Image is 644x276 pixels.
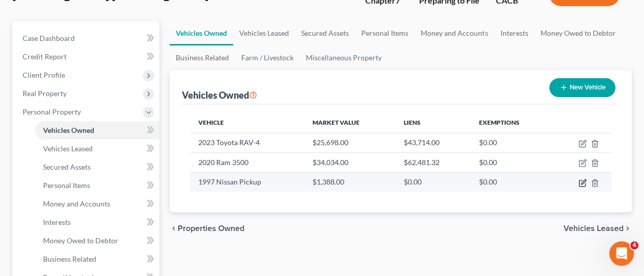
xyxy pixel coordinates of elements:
span: Vehicles Leased [43,144,93,153]
span: Secured Assets [43,163,91,171]
td: $25,698.00 [304,133,396,152]
a: Business Related [170,45,235,70]
td: $43,714.00 [396,133,471,152]
button: chevron_left Properties Owned [170,224,244,233]
a: Money and Accounts [414,21,494,45]
td: $62,481.32 [396,153,471,172]
a: Vehicles Owned [35,121,159,140]
a: Business Related [35,250,159,268]
span: Credit Report [23,52,67,61]
span: Vehicles Owned [43,126,94,134]
a: Farm / Livestock [235,45,300,70]
i: chevron_right [624,224,632,233]
span: Real Property [23,89,67,98]
a: Secured Assets [35,158,159,176]
span: Personal Items [43,181,90,190]
span: 4 [630,241,638,249]
a: Case Dashboard [14,29,159,48]
span: Personal Property [23,107,81,116]
a: Interests [494,21,534,45]
td: 2023 Toyota RAV-4 [190,133,304,152]
a: Vehicles Owned [170,21,233,45]
a: Miscellaneous Property [300,45,388,70]
td: $0.00 [471,172,552,192]
iframe: Intercom live chat [609,241,634,266]
th: Vehicle [190,112,304,133]
th: Exemptions [471,112,552,133]
span: Money and Accounts [43,199,110,208]
td: 1997 Nissan Pickup [190,172,304,192]
th: Liens [396,112,471,133]
td: $0.00 [396,172,471,192]
a: Vehicles Leased [35,140,159,158]
a: Personal Items [355,21,414,45]
td: $0.00 [471,153,552,172]
a: Credit Report [14,48,159,66]
a: Money and Accounts [35,195,159,213]
a: Money Owed to Debtor [534,21,621,45]
span: Interests [43,218,71,226]
div: Vehicles Owned [182,89,257,101]
button: New Vehicle [549,78,615,97]
a: Personal Items [35,176,159,195]
span: Case Dashboard [23,34,75,42]
a: Secured Assets [295,21,355,45]
td: $1,388.00 [304,172,396,192]
th: Market Value [304,112,396,133]
span: Client Profile [23,71,65,79]
span: Properties Owned [178,224,244,233]
a: Interests [35,213,159,232]
span: Business Related [43,255,96,263]
td: 2020 Ram 3500 [190,153,304,172]
button: Vehicles Leased chevron_right [564,224,632,233]
span: Money Owed to Debtor [43,236,118,245]
span: Vehicles Leased [564,224,624,233]
td: $34,034.00 [304,153,396,172]
td: $0.00 [471,133,552,152]
a: Vehicles Leased [233,21,295,45]
a: Money Owed to Debtor [35,232,159,250]
i: chevron_left [170,224,178,233]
